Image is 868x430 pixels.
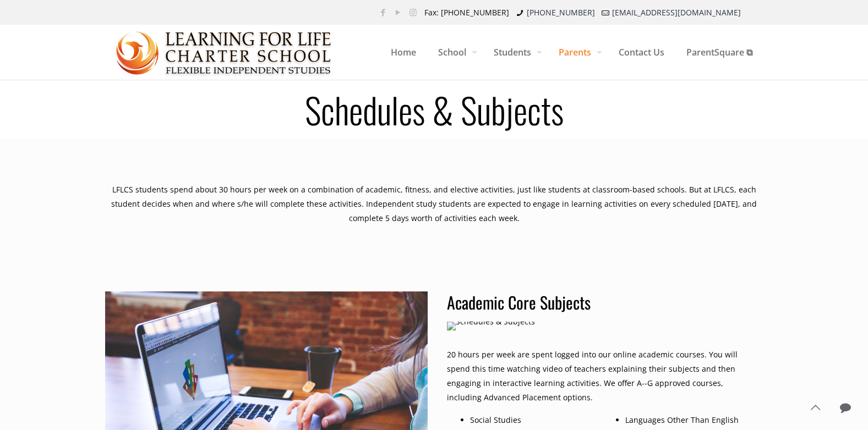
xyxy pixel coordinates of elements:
a: [EMAIL_ADDRESS][DOMAIN_NAME] [612,7,741,18]
a: School [427,25,483,80]
span: Home [380,36,427,69]
i: phone [515,7,526,18]
a: YouTube icon [392,7,404,18]
a: Instagram icon [407,7,419,18]
p: 20 hours per week are spent logged into our online academic courses. You will spend this time wat... [447,348,757,405]
span: Contact Us [608,36,675,69]
a: Facebook icon [378,7,389,18]
li: Languages Other Than English [625,413,750,427]
img: Schedules & Subjects [447,322,535,330]
a: Parents [548,25,608,80]
a: Home [380,25,427,80]
i: mail [600,7,612,18]
a: Contact Us [608,25,675,80]
a: Back to top icon [804,396,827,419]
a: Students [483,25,548,80]
span: ParentSquare ⧉ [675,36,763,69]
a: [PHONE_NUMBER] [527,7,595,18]
span: Parents [548,36,608,69]
span: Students [483,36,548,69]
h1: Schedules & Subjects [99,92,770,127]
h3: Academic Core Subjects [447,291,757,313]
span: School [427,36,483,69]
img: Schedules & Subjects [116,25,332,80]
li: Social Studies [470,413,595,427]
div: LFLCS students spend about 30 hours per week on a combination of academic, fitness, and elective ... [105,183,763,225]
a: ParentSquare ⧉ [675,25,763,80]
a: Learning for Life Charter School [116,25,332,80]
